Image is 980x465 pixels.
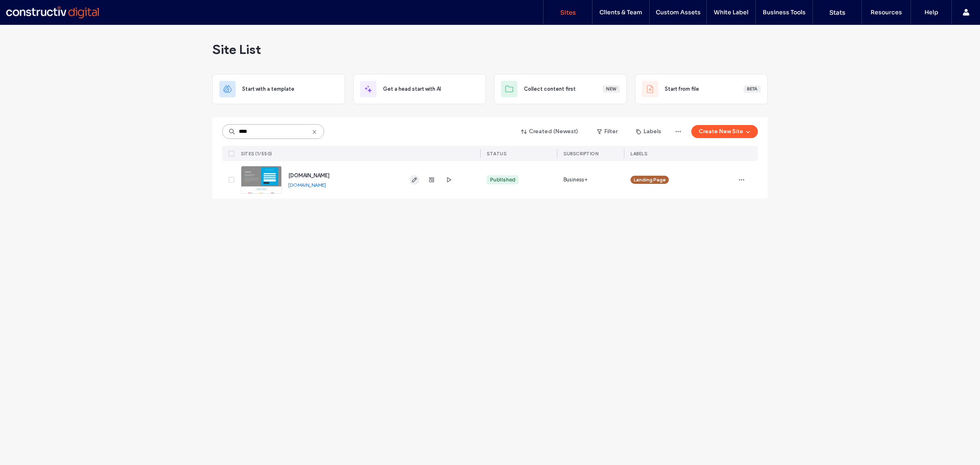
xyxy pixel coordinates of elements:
[829,9,845,16] label: Stats
[353,74,486,104] div: Get a head start with AI
[603,85,620,93] div: New
[599,9,642,16] label: Clients & Team
[288,182,326,188] a: [DOMAIN_NAME]
[656,9,701,16] label: Custom Assets
[744,85,761,93] div: Beta
[242,85,294,93] span: Start with a template
[630,151,647,156] span: LABELS
[691,125,758,138] button: Create New Site
[212,74,345,104] div: Start with a template
[563,176,588,184] span: Business+
[487,151,506,156] span: STATUS
[589,125,626,138] button: Filter
[563,151,598,156] span: SUBSCRIPTION
[871,9,902,16] label: Resources
[490,176,515,183] div: Published
[212,41,261,58] span: Site List
[288,172,330,179] a: [DOMAIN_NAME]
[383,85,441,93] span: Get a head start with AI
[629,125,668,138] button: Labels
[665,85,699,93] span: Start from file
[924,9,938,16] label: Help
[714,9,748,16] label: White Label
[634,176,666,183] span: Landing Page
[494,74,627,104] div: Collect content firstNew
[763,9,806,16] label: Business Tools
[241,151,272,156] span: SITES (1/550)
[514,125,586,138] button: Created (Newest)
[524,85,576,93] span: Collect content first
[635,74,768,104] div: Start from fileBeta
[560,9,576,16] label: Sites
